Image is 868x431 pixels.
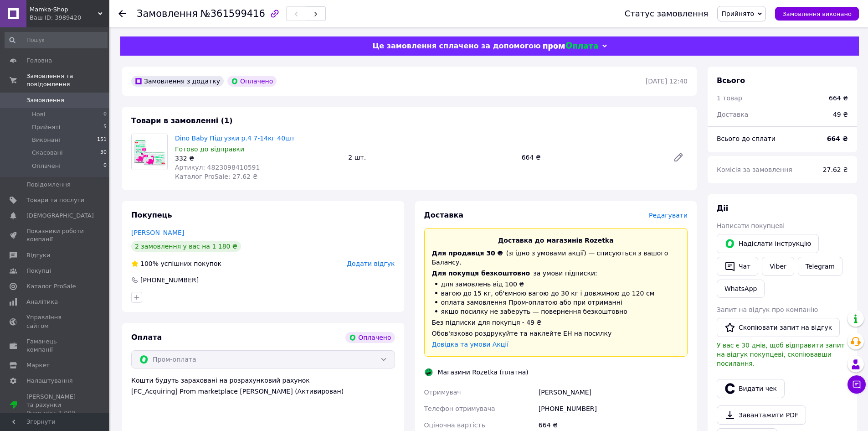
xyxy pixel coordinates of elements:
span: Додати відгук [347,260,395,267]
div: Ваш ID: 3989420 [30,14,109,22]
span: Замовлення [26,96,64,104]
a: Viber [762,257,794,276]
span: [DEMOGRAPHIC_DATA] [26,212,94,220]
span: Доставка [424,211,464,219]
span: Оплата [131,333,162,342]
span: Комісія за замовлення [717,166,792,173]
a: Довідка та умови Акції [432,341,509,348]
li: оплата замовлення Пром-оплатою або при отриманні [432,298,680,307]
button: Чат [717,257,758,276]
span: Для продавця 30 ₴ [432,249,503,257]
span: Покупці [26,267,51,275]
div: Обов'язково роздрукуйте та наклейте ЕН на посилку [432,329,680,338]
div: [FC_Acquiring] Prom marketplace [PERSON_NAME] (Активирован) [131,387,395,396]
div: Без підписки для покупця - 49 ₴ [432,318,680,327]
div: [PHONE_NUMBER] [537,400,689,417]
span: Це замовлення сплачено за допомогою [372,42,540,50]
div: успішних покупок [131,259,221,268]
li: якщо посилку не заберуть — повернення безкоштовно [432,307,680,316]
button: Скопіювати запит на відгук [717,318,840,337]
a: Telegram [798,257,842,276]
span: Нові [32,110,45,119]
span: Телефон отримувача [424,405,495,412]
span: Повідомлення [26,181,71,189]
span: Замовлення та повідомлення [26,72,109,88]
div: Магазини Rozetka (платна) [436,368,531,377]
span: Головна [26,57,52,65]
div: Оплачено [227,76,277,87]
span: Покупець [131,211,172,219]
img: evopay logo [543,42,598,51]
input: Пошук [5,32,108,48]
span: Скасовані [32,149,63,157]
span: Товари в замовленні (1) [131,116,233,125]
span: Виконані [32,136,60,144]
span: Аналітика [26,298,58,306]
span: Маркет [26,361,50,369]
span: 0 [103,110,107,119]
button: Видати чек [717,379,785,398]
span: 30 [100,149,107,157]
li: для замовлень від 100 ₴ [432,280,680,289]
span: 5 [103,123,107,131]
b: 664 ₴ [827,135,848,142]
div: за умови підписки: [432,269,680,278]
span: [PERSON_NAME] та рахунки [26,393,84,418]
div: 664 ₴ [829,93,848,103]
a: Dino Baby Підгузки р.4 7-14кг 40шт [175,135,295,142]
div: Статус замовлення [625,9,709,18]
div: (згідно з умовами акції) — списуються з вашого Балансу. [432,249,680,267]
div: 664 ₴ [518,151,666,164]
span: Отримувач [424,389,461,396]
span: Артикул: 4823098410591 [175,164,260,171]
span: Гаманець компанії [26,338,84,354]
span: Для покупця безкоштовно [432,270,530,277]
span: Оплачені [32,162,61,170]
span: 27.62 ₴ [823,166,848,173]
span: Прийняті [32,123,60,131]
a: [PERSON_NAME] [131,229,184,236]
span: Каталог ProSale [26,282,76,291]
button: Надіслати інструкцію [717,234,819,253]
span: Каталог ProSale: 27.62 ₴ [175,173,257,180]
span: 1 товар [717,94,742,102]
span: Показники роботи компанії [26,227,84,244]
li: вагою до 15 кг, об'ємною вагою до 30 кг і довжиною до 120 см [432,289,680,298]
div: 2 замовлення у вас на 1 180 ₴ [131,241,241,252]
img: Dino Baby Підгузки р.4 7-14кг 40шт [132,134,167,170]
span: 0 [103,162,107,170]
button: Чат з покупцем [847,375,866,394]
button: Замовлення виконано [775,7,859,21]
span: 151 [97,136,107,144]
span: Замовлення виконано [782,10,852,17]
span: Написати покупцеві [717,222,785,229]
span: Mamka-Shop [30,5,98,14]
a: Завантажити PDF [717,405,806,425]
div: Оплачено [345,332,395,343]
div: 332 ₴ [175,154,341,163]
span: Редагувати [649,212,688,219]
span: Замовлення [137,8,198,19]
span: Запит на відгук про компанію [717,306,818,313]
span: Товари та послуги [26,196,84,204]
span: Готово до відправки [175,145,244,153]
span: 100% [140,260,159,267]
a: Редагувати [669,148,688,166]
span: Всього до сплати [717,135,776,142]
span: Доставка [717,111,748,118]
span: Дії [717,204,728,213]
span: Прийнято [721,10,754,17]
span: У вас є 30 днів, щоб відправити запит на відгук покупцеві, скопіювавши посилання. [717,342,845,367]
div: Кошти будуть зараховані на розрахунковий рахунок [131,376,395,396]
span: Управління сайтом [26,313,84,330]
time: [DATE] 12:40 [646,78,688,85]
div: [PHONE_NUMBER] [139,275,200,285]
a: WhatsApp [717,280,765,298]
span: Відгуки [26,251,50,260]
span: Оціночна вартість [424,421,485,429]
span: Налаштування [26,377,73,385]
div: [PERSON_NAME] [537,384,689,400]
div: Prom мікс 1 000 [26,409,84,417]
div: Повернутися назад [118,9,126,18]
span: Всього [717,76,745,85]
